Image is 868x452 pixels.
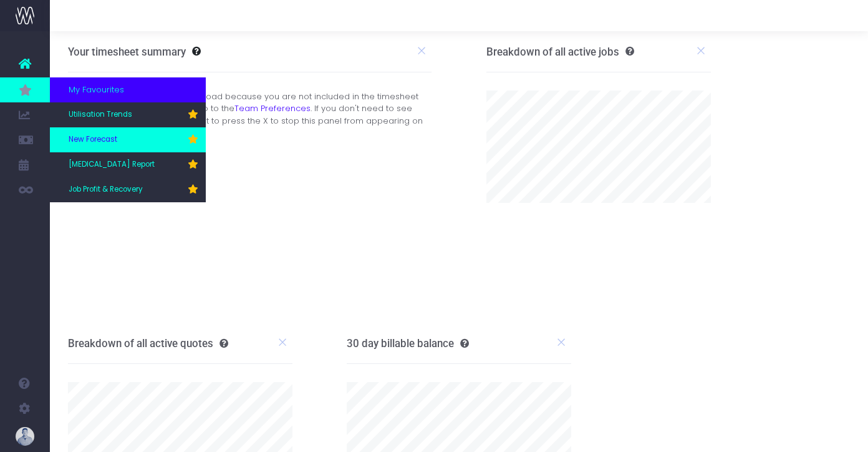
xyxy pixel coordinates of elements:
a: Utilisation Trends [50,102,206,127]
span: My Favourites [69,84,124,96]
a: Team Preferences [234,102,311,114]
span: Job Profit & Recovery [69,184,143,195]
div: Your timesheet summary will not load because you are not included in the timesheet reports. To ch... [59,91,441,139]
h3: Your timesheet summary [68,46,186,58]
h3: 30 day billable balance [347,337,469,350]
span: Utilisation Trends [69,109,132,120]
span: [MEDICAL_DATA] Report [69,159,155,170]
span: New Forecast [69,134,117,145]
a: Job Profit & Recovery [50,177,206,202]
img: images/default_profile_image.png [16,427,34,446]
a: [MEDICAL_DATA] Report [50,152,206,177]
h3: Breakdown of all active quotes [68,337,228,350]
a: New Forecast [50,127,206,152]
h3: Breakdown of all active jobs [486,46,634,58]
